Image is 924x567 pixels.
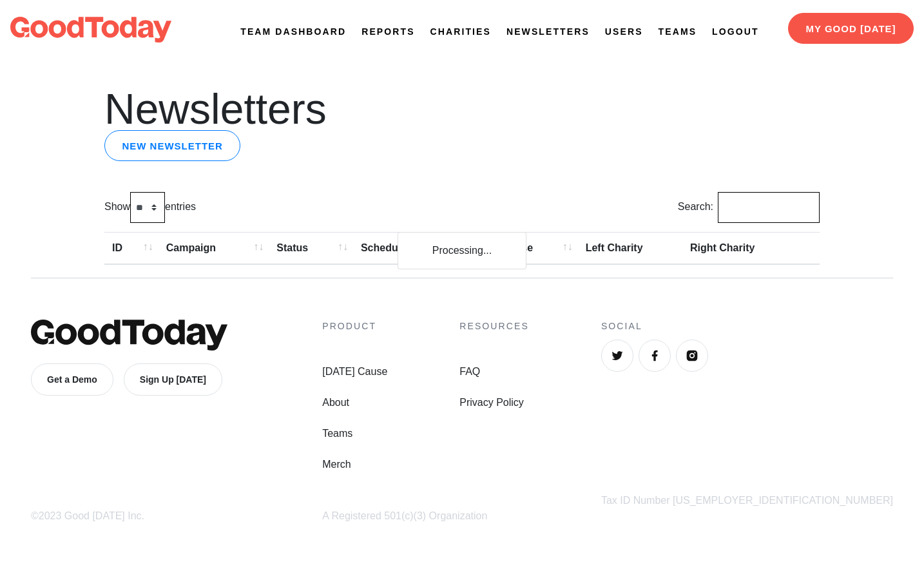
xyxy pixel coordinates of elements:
[494,232,578,265] th: Cause
[459,364,529,380] a: FAQ
[104,192,196,223] label: Show entries
[361,25,414,39] a: Reports
[322,457,387,472] a: Merch
[322,395,387,410] a: About
[601,340,633,372] a: Twitter
[104,232,159,265] th: ID
[322,426,387,441] a: Teams
[31,320,227,351] img: GoodToday
[601,320,893,333] h4: Social
[353,232,494,265] th: Scheduled For
[240,25,346,39] a: Team Dashboard
[104,88,820,130] h1: Newsletters
[104,130,240,161] a: New newsletter
[682,232,797,265] th: Right Charity
[124,363,222,396] a: Sign Up [DATE]
[10,17,171,43] img: logo-dark-da6b47b19159aada33782b937e4e11ca563a98e0ec6b0b8896e274de7198bfd4.svg
[130,192,165,223] select: Showentries
[398,232,526,269] div: Processing...
[322,364,387,380] a: [DATE] Cause
[459,320,529,333] h4: Resources
[322,320,387,333] h4: Product
[159,232,269,265] th: Campaign
[31,363,113,396] a: Get a Demo
[611,349,624,362] img: Twitter
[678,192,820,223] label: Search:
[659,25,697,39] a: Teams
[31,508,322,524] div: ©2023 Good [DATE] Inc.
[686,349,698,362] img: Instagram
[506,25,590,39] a: Newsletters
[788,13,914,44] a: My Good [DATE]
[639,340,671,372] a: Facebook
[718,192,820,223] input: Search:
[459,395,529,410] a: Privacy Policy
[430,25,491,39] a: Charities
[601,493,893,508] div: Tax ID Number [US_EMPLOYER_IDENTIFICATION_NUMBER]
[712,25,758,39] a: Logout
[605,25,643,39] a: Users
[648,349,661,362] img: Facebook
[322,508,601,524] div: A Registered 501(c)(3) Organization
[269,232,353,265] th: Status
[676,340,708,372] a: Instagram
[578,232,682,265] th: Left Charity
